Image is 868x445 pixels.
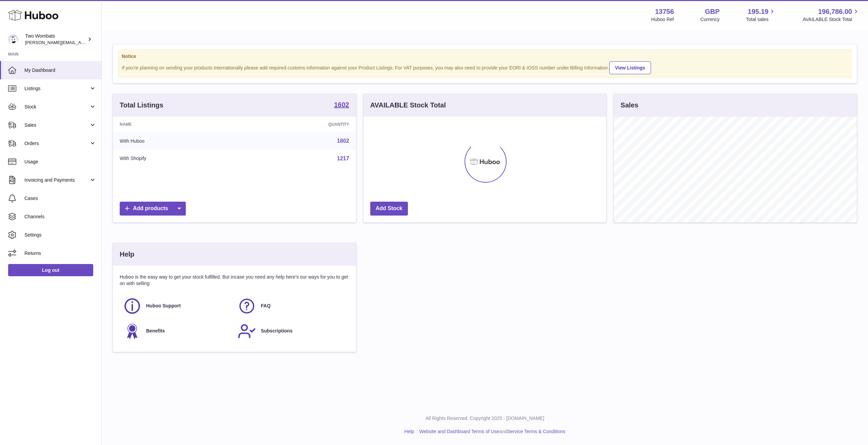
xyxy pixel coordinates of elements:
a: Huboo Support [123,297,231,315]
p: All Rights Reserved. Copyright 2025 - [DOMAIN_NAME] [107,415,863,422]
span: 195.19 [748,7,768,16]
a: 1602 [334,101,349,109]
a: 1217 [337,156,349,161]
span: Channels [24,214,96,220]
span: Sales [24,122,89,128]
strong: 13756 [655,7,674,16]
a: Service Terms & Conditions [507,429,566,434]
span: Stock [24,104,89,110]
span: [PERSON_NAME][EMAIL_ADDRESS][DOMAIN_NAME] [25,40,136,45]
strong: GBP [705,7,719,16]
a: Add products [120,202,186,216]
li: and [417,428,565,435]
div: Huboo Ref [651,16,674,23]
a: Add Stock [370,202,408,216]
span: Listings [24,85,89,92]
span: Returns [24,250,96,257]
span: 196,786.00 [818,7,852,16]
a: 196,786.00 AVAILABLE Stock Total [803,7,860,23]
h3: AVAILABLE Stock Total [370,101,446,110]
div: If you're planning on sending your products internationally please add required customs informati... [122,60,848,74]
a: FAQ [238,297,346,315]
span: FAQ [261,303,271,309]
h3: Help [120,250,134,259]
a: View Listings [609,61,651,74]
span: Benefits [146,328,165,334]
div: Currency [701,16,720,23]
h3: Sales [620,101,638,110]
span: Invoicing and Payments [24,177,89,183]
h3: Total Listings [120,101,163,110]
a: Benefits [123,322,231,340]
td: With Huboo [113,132,244,150]
img: alan@twowombats.com [8,34,18,44]
span: My Dashboard [24,67,96,74]
span: Huboo Support [146,303,181,309]
th: Name [113,117,244,132]
strong: Notice [122,53,848,60]
a: Website and Dashboard Terms of Use [419,429,499,434]
a: Subscriptions [238,322,346,340]
th: Quantity [244,117,356,132]
span: Orders [24,140,89,147]
strong: 1602 [334,101,349,108]
a: Log out [8,264,93,276]
td: With Shopify [113,150,244,167]
span: AVAILABLE Stock Total [803,16,860,23]
a: 1602 [337,138,349,144]
p: Huboo is the easy way to get your stock fulfilled. But incase you need any help here's our ways f... [120,274,349,287]
a: 195.19 Total sales [746,7,776,23]
span: Total sales [746,16,776,23]
a: Help [405,429,414,434]
span: Usage [24,159,96,165]
div: Two Wombats [25,33,86,46]
span: Settings [24,232,96,238]
span: Cases [24,195,96,202]
span: Subscriptions [261,328,292,334]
